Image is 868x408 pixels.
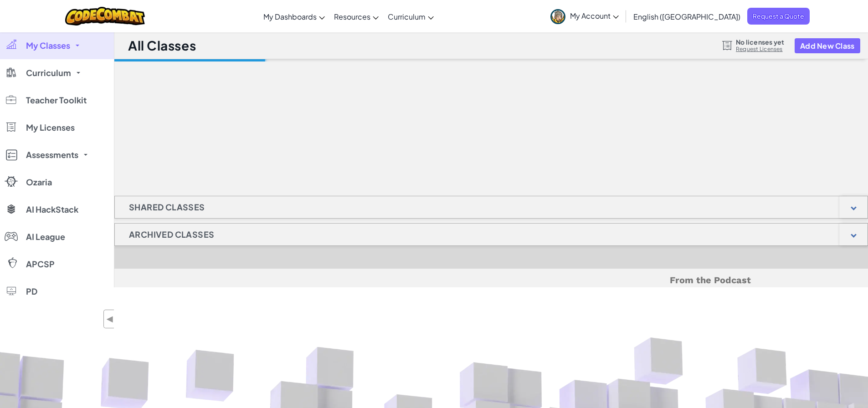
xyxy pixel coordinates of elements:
span: My Account [570,11,619,20]
h1: All Classes [128,37,196,54]
span: Ozaria [26,178,52,186]
span: Curriculum [388,12,426,21]
span: My Dashboards [263,12,317,21]
a: Request a Quote [747,8,810,25]
span: Resources [334,12,370,21]
span: Assessments [26,151,78,159]
span: Curriculum [26,69,71,77]
span: ◀ [106,312,114,326]
span: My Licenses [26,123,75,132]
button: Add New Class [795,38,860,53]
h5: From the Podcast [231,273,751,287]
a: My Dashboards [259,4,329,29]
a: English ([GEOGRAPHIC_DATA]) [629,4,745,29]
span: My Classes [26,41,70,50]
a: Curriculum [383,4,438,29]
span: Teacher Toolkit [26,96,87,104]
img: CodeCombat logo [65,7,145,25]
span: AI HackStack [26,205,78,214]
h1: Archived Classes [115,223,228,246]
a: Resources [329,4,383,29]
h1: Shared Classes [115,196,219,219]
a: My Account [546,2,623,31]
span: No licenses yet [736,38,784,46]
img: avatar [550,9,565,24]
span: English ([GEOGRAPHIC_DATA]) [633,12,740,21]
span: AI League [26,233,65,241]
a: Request Licenses [736,46,784,53]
